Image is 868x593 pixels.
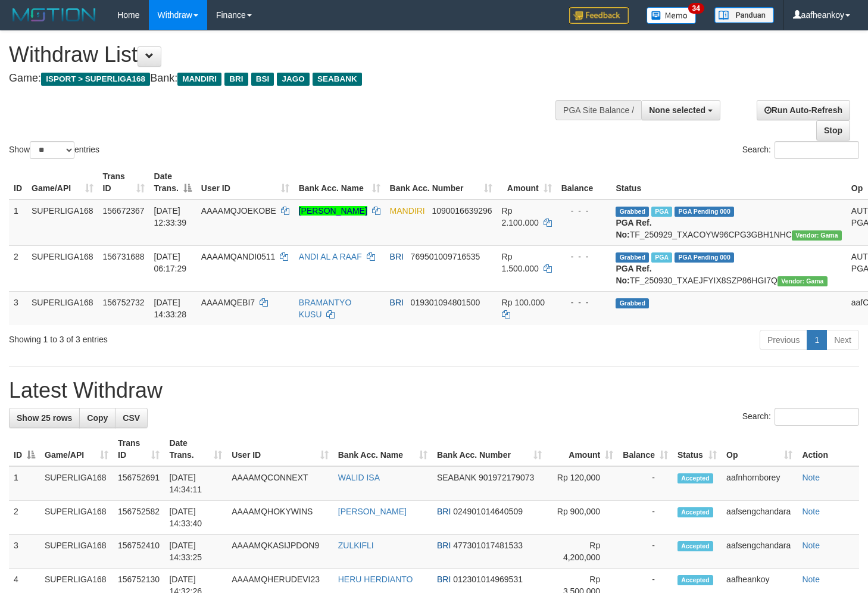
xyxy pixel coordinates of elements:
span: BRI [437,507,451,516]
a: [PERSON_NAME] [338,507,407,516]
td: - [618,501,673,535]
span: [DATE] 14:33:28 [154,298,187,319]
a: Previous [760,330,807,350]
th: Amount: activate to sort column ascending [547,432,618,466]
th: Date Trans.: activate to sort column ascending [164,432,227,466]
a: Copy [79,408,115,428]
span: Accepted [677,473,713,483]
label: Show entries [9,141,99,159]
td: AAAAMQKASIJPDON9 [227,535,333,569]
td: - [618,466,673,501]
span: PGA Pending [675,252,734,263]
td: SUPERLIGA168 [40,501,113,535]
td: 2 [9,245,27,291]
td: 2 [9,501,40,535]
td: SUPERLIGA168 [40,535,113,569]
th: Bank Acc. Name: activate to sort column ascending [333,432,432,466]
th: Amount: activate to sort column ascending [497,166,557,199]
span: 156731688 [103,252,145,261]
span: 156752732 [103,298,145,307]
td: 1 [9,466,40,501]
td: AAAAMQHOKYWINS [227,501,333,535]
a: CSV [115,408,148,428]
th: Balance: activate to sort column ascending [618,432,673,466]
a: Note [802,541,820,550]
label: Search: [742,408,859,426]
span: Grabbed [616,298,649,308]
td: SUPERLIGA168 [27,245,98,291]
div: - - - [561,296,607,308]
span: Vendor URL: https://trx31.1velocity.biz [778,276,828,286]
th: Bank Acc. Number: activate to sort column ascending [432,432,547,466]
span: BRI [390,252,404,261]
div: - - - [561,205,607,217]
span: SEABANK [313,73,362,86]
a: 1 [807,330,827,350]
input: Search: [775,408,859,426]
label: Search: [742,141,859,159]
span: Copy 024901014640509 to clipboard [453,507,523,516]
span: Copy 012301014969531 to clipboard [453,575,523,584]
td: AAAAMQCONNEXT [227,466,333,501]
td: 156752582 [113,501,164,535]
span: Vendor URL: https://trx31.1velocity.biz [792,230,842,241]
th: Status [611,166,846,199]
a: HERU HERDIANTO [338,575,413,584]
a: Note [802,507,820,516]
td: 1 [9,199,27,246]
div: PGA Site Balance / [555,100,641,120]
th: Date Trans.: activate to sort column descending [149,166,196,199]
td: 156752691 [113,466,164,501]
b: PGA Ref. No: [616,218,651,239]
a: [PERSON_NAME] [299,206,367,216]
span: BRI [224,73,248,86]
th: Bank Acc. Name: activate to sort column ascending [294,166,385,199]
h4: Game: Bank: [9,73,567,85]
button: None selected [641,100,720,120]
th: Status: activate to sort column ascending [673,432,722,466]
span: JAGO [277,73,309,86]
img: Button%20Memo.svg [647,7,697,24]
td: [DATE] 14:33:25 [164,535,227,569]
img: Feedback.jpg [569,7,629,24]
a: Run Auto-Refresh [757,100,850,120]
span: CSV [123,413,140,423]
td: - [618,535,673,569]
span: Rp 2.100.000 [502,206,539,227]
span: Copy [87,413,108,423]
a: Show 25 rows [9,408,80,428]
div: Showing 1 to 3 of 3 entries [9,329,353,345]
a: Note [802,575,820,584]
th: Trans ID: activate to sort column ascending [98,166,149,199]
a: BRAMANTYO KUSU [299,298,352,319]
span: 156672367 [103,206,145,216]
td: Rp 4,200,000 [547,535,618,569]
span: BRI [437,541,451,550]
th: Trans ID: activate to sort column ascending [113,432,164,466]
span: Copy 901972179073 to clipboard [479,473,534,482]
td: aafnhornborey [722,466,797,501]
th: User ID: activate to sort column ascending [227,432,333,466]
h1: Latest Withdraw [9,379,859,402]
span: BRI [437,575,451,584]
span: Marked by aafromsomean [651,252,672,263]
th: ID [9,166,27,199]
h1: Withdraw List [9,43,567,67]
img: panduan.png [714,7,774,23]
th: ID: activate to sort column descending [9,432,40,466]
td: [DATE] 14:33:40 [164,501,227,535]
span: AAAAMQEBI7 [201,298,255,307]
span: Accepted [677,507,713,517]
td: 156752410 [113,535,164,569]
td: [DATE] 14:34:11 [164,466,227,501]
select: Showentries [30,141,74,159]
th: Bank Acc. Number: activate to sort column ascending [385,166,497,199]
span: SEABANK [437,473,476,482]
a: Next [826,330,859,350]
span: Accepted [677,541,713,551]
td: aafsengchandara [722,501,797,535]
th: User ID: activate to sort column ascending [196,166,294,199]
th: Op: activate to sort column ascending [722,432,797,466]
span: Grabbed [616,252,649,263]
span: Grabbed [616,207,649,217]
